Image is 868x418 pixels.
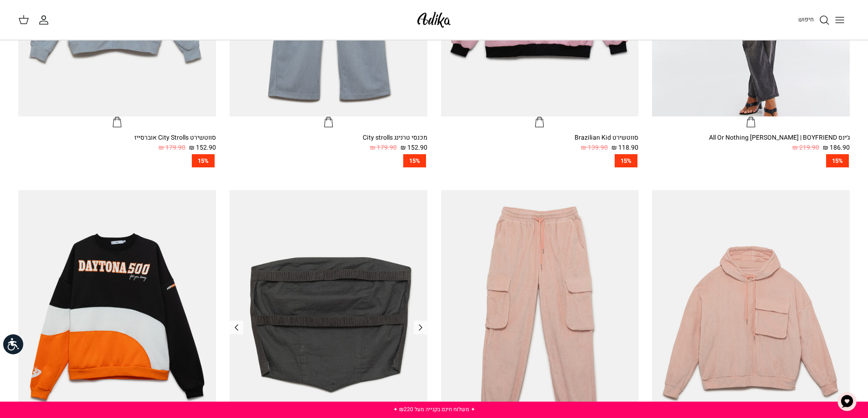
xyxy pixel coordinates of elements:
a: ג׳ינס All Or Nothing [PERSON_NAME] | BOYFRIEND 186.90 ₪ 219.90 ₪ [652,133,850,153]
span: 152.90 ₪ [401,143,427,153]
span: 152.90 ₪ [189,143,216,153]
span: 15% [192,154,215,167]
a: 15% [652,154,850,167]
span: 186.90 ₪ [823,143,850,153]
a: Previous [230,321,243,334]
a: Previous [414,321,427,334]
span: 15% [826,154,849,167]
span: חיפוש [798,15,814,24]
span: 118.90 ₪ [611,143,638,153]
a: החשבון שלי [38,15,53,25]
a: מכנסי טרנינג City strolls 152.90 ₪ 179.90 ₪ [230,133,427,153]
button: Toggle menu [830,10,850,30]
a: 15% [18,154,216,167]
div: ג׳ינס All Or Nothing [PERSON_NAME] | BOYFRIEND [652,133,850,143]
a: סווטשירט City Strolls אוברסייז 152.90 ₪ 179.90 ₪ [18,133,216,153]
div: סווטשירט Brazilian Kid [441,133,639,143]
span: 15% [403,154,426,167]
div: סווטשירט City Strolls אוברסייז [18,133,216,143]
span: 179.90 ₪ [370,143,397,153]
span: 219.90 ₪ [792,143,819,153]
button: צ'אט [833,388,861,415]
a: חיפוש [798,15,830,25]
a: 15% [230,154,427,167]
span: 15% [615,154,637,167]
span: 139.90 ₪ [581,143,608,153]
div: מכנסי טרנינג City strolls [230,133,427,143]
a: סווטשירט Brazilian Kid 118.90 ₪ 139.90 ₪ [441,133,639,153]
span: 179.90 ₪ [159,143,185,153]
a: 15% [441,154,639,167]
a: ✦ משלוח חינם בקנייה מעל ₪220 ✦ [393,405,475,413]
img: Adika IL [415,9,453,30]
